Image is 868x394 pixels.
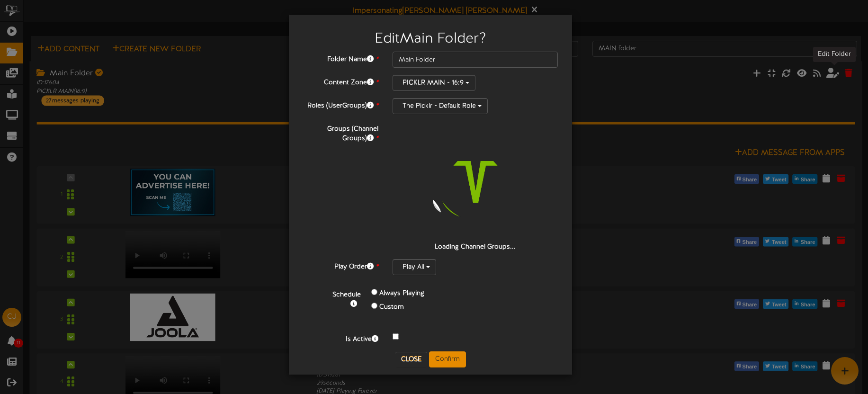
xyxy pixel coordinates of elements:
label: Custom [379,303,404,312]
button: PICKLR MAIN - 16:9 [393,75,475,91]
label: Roles (UserGroups) [296,98,385,111]
label: Play Order [296,259,385,272]
input: Folder Name [393,52,558,68]
b: Schedule [332,291,361,298]
strong: Loading Channel Groups... [435,243,516,251]
button: The Picklr - Default Role [393,98,488,114]
img: loading-spinner-2.png [415,121,536,242]
label: Is Active [296,331,385,344]
button: Play All [393,259,436,275]
label: Folder Name [296,52,385,64]
label: Content Zone [296,75,385,88]
h2: Edit Main Folder ? [303,31,558,47]
label: Always Playing [379,289,424,298]
button: Confirm [429,351,466,367]
button: Close [395,352,427,367]
label: Groups (Channel Groups) [296,121,385,143]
